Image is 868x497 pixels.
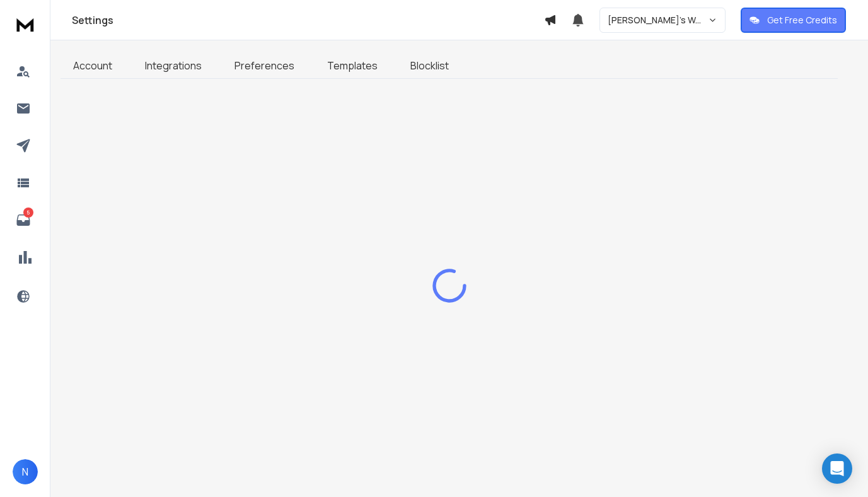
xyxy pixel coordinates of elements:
[315,53,390,78] a: Templates
[13,459,38,484] button: N
[822,453,852,484] div: Open Intercom Messenger
[13,13,38,36] img: logo
[767,14,837,26] p: Get Free Credits
[132,53,214,78] a: Integrations
[61,53,125,78] a: Account
[741,8,846,33] button: Get Free Credits
[222,53,307,78] a: Preferences
[23,208,33,218] p: 5
[608,14,708,26] p: [PERSON_NAME]'s Workspace
[11,208,36,233] a: 5
[72,13,544,28] h1: Settings
[398,53,461,78] a: Blocklist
